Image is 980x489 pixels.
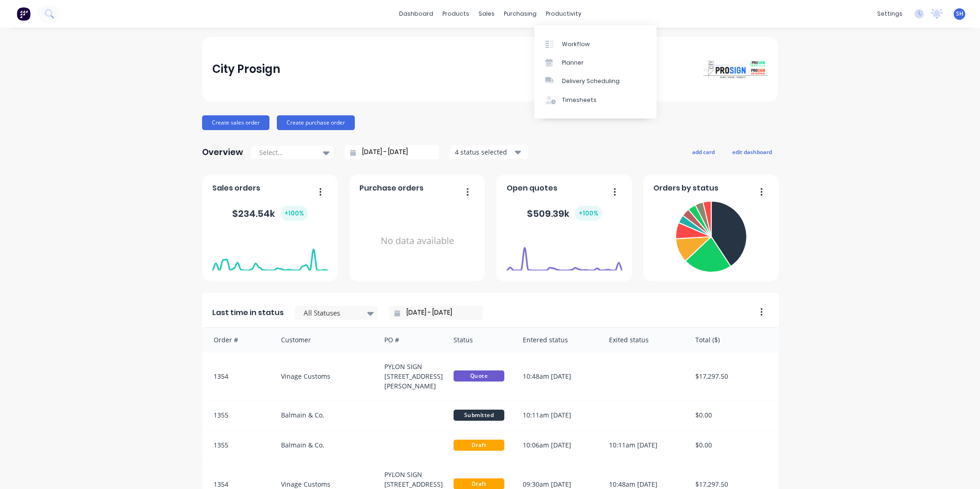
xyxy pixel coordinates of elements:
[454,370,504,382] span: Quote
[534,35,657,53] a: Workflow
[600,328,686,352] div: Exited status
[203,400,272,430] div: 1355
[394,7,438,21] a: dashboard
[272,352,376,400] div: Vinage Customs
[212,60,280,78] div: City Prosign
[514,328,600,352] div: Entered status
[686,430,778,460] div: $0.00
[202,115,269,130] button: Create sales order
[507,183,557,194] span: Open quotes
[450,145,528,159] button: 4 status selected
[653,183,718,194] span: Orders by status
[400,306,479,320] input: Filter by date
[956,10,963,18] span: SH
[272,400,376,430] div: Balmain & Co.
[444,328,514,352] div: Status
[514,400,600,430] div: 10:11am [DATE]
[272,430,376,460] div: Balmain & Co.
[375,352,444,400] div: PYLON SIGN [STREET_ADDRESS][PERSON_NAME]
[359,183,424,194] span: Purchase orders
[375,328,444,352] div: PO #
[726,146,778,158] button: edit dashboard
[281,206,308,221] div: + 100 %
[454,410,504,421] span: Submitted
[534,91,657,109] a: Timesheets
[575,206,602,221] div: + 100 %
[686,400,778,430] div: $0.00
[541,7,586,21] div: productivity
[232,206,308,221] div: $ 234.54k
[17,7,30,21] img: Factory
[203,328,272,352] div: Order #
[872,7,907,21] div: settings
[562,40,590,48] div: Workflow
[562,96,597,104] div: Timesheets
[534,72,657,90] a: Delivery Scheduling
[212,307,284,318] span: Last time in status
[203,352,272,400] div: 1354
[454,440,504,451] span: Draft
[272,328,376,352] div: Customer
[686,352,778,400] div: $17,297.50
[527,206,602,221] div: $ 509.39k
[212,183,260,194] span: Sales orders
[359,197,475,285] div: No data available
[534,54,657,72] a: Planner
[562,77,620,85] div: Delivery Scheduling
[600,430,686,460] div: 10:11am [DATE]
[686,146,721,158] button: add card
[438,7,474,21] div: products
[203,430,272,460] div: 1355
[455,147,513,157] div: 4 status selected
[562,59,584,67] div: Planner
[277,115,355,130] button: Create purchase order
[686,328,778,352] div: Total ($)
[474,7,499,21] div: sales
[514,352,600,400] div: 10:48am [DATE]
[514,430,600,460] div: 10:06am [DATE]
[703,60,768,78] img: City Prosign
[499,7,541,21] div: purchasing
[202,143,243,161] div: Overview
